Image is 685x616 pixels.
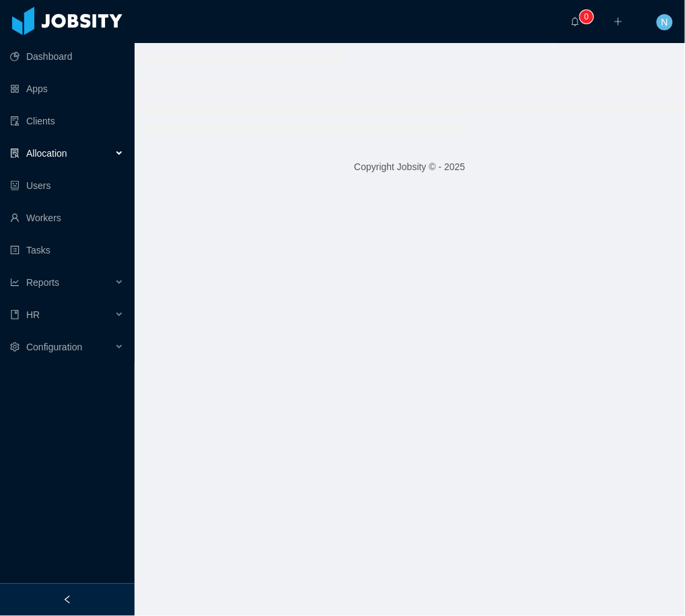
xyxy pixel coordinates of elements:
a: icon: pie-chartDashboard [10,43,124,70]
i: icon: line-chart [10,278,20,287]
i: icon: solution [10,149,20,158]
a: icon: robotUsers [10,172,124,199]
i: icon: book [10,310,20,319]
span: Configuration [26,342,82,352]
i: icon: plus [614,17,623,26]
i: icon: bell [571,17,580,26]
sup: 0 [580,10,593,24]
a: icon: profileTasks [10,237,124,264]
span: HR [26,309,40,320]
span: Allocation [26,148,67,159]
a: icon: appstoreApps [10,75,124,102]
span: Reports [26,277,59,288]
footer: Copyright Jobsity © - 2025 [135,144,685,190]
span: N [661,14,668,30]
a: icon: userWorkers [10,204,124,231]
a: icon: auditClients [10,108,124,134]
i: icon: setting [10,342,20,352]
